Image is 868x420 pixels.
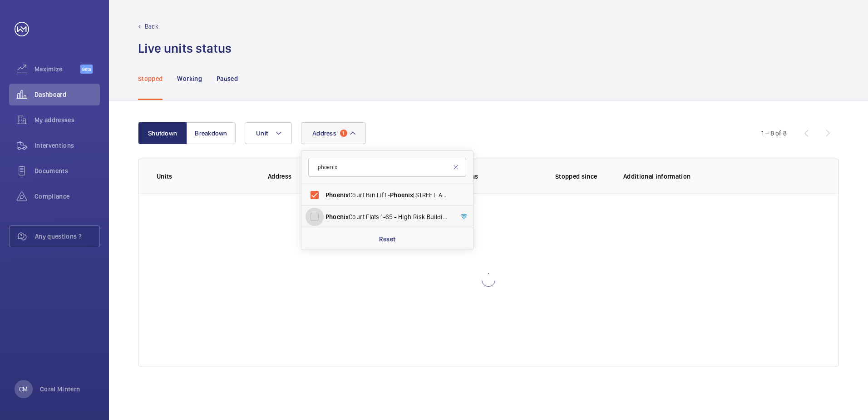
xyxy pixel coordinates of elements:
[325,190,450,200] span: Court Bin Lift - [STREET_ADDRESS]
[268,172,397,181] p: Address
[325,212,450,221] span: Court Flats 1-65 - High Risk Building - [STREET_ADDRESS]
[623,172,820,181] p: Additional information
[308,158,466,177] input: Search by address
[35,166,100,175] span: Documents
[245,122,292,144] button: Unit
[312,130,336,137] span: Address
[157,172,253,181] p: Units
[35,65,80,74] span: Maximize
[40,385,80,394] p: Coral Mintern
[187,122,236,144] button: Breakdown
[761,129,787,138] div: 1 – 8 of 8
[35,192,100,201] span: Compliance
[340,130,347,137] span: 1
[325,191,349,199] span: Phoenix
[390,191,413,199] span: Phoenix
[138,122,187,144] button: Shutdown
[35,141,100,150] span: Interventions
[80,65,93,74] span: Beta
[35,90,100,99] span: Dashboard
[555,172,609,181] p: Stopped since
[256,130,268,137] span: Unit
[35,115,100,125] span: My addresses
[138,40,232,57] h1: Live units status
[145,22,158,31] p: Back
[177,74,202,83] p: Working
[379,235,396,244] p: Reset
[325,213,349,220] span: Phoenix
[301,122,366,144] button: Address1
[217,74,238,83] p: Paused
[35,232,99,241] span: Any questions ?
[138,74,163,83] p: Stopped
[19,385,28,394] p: CM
